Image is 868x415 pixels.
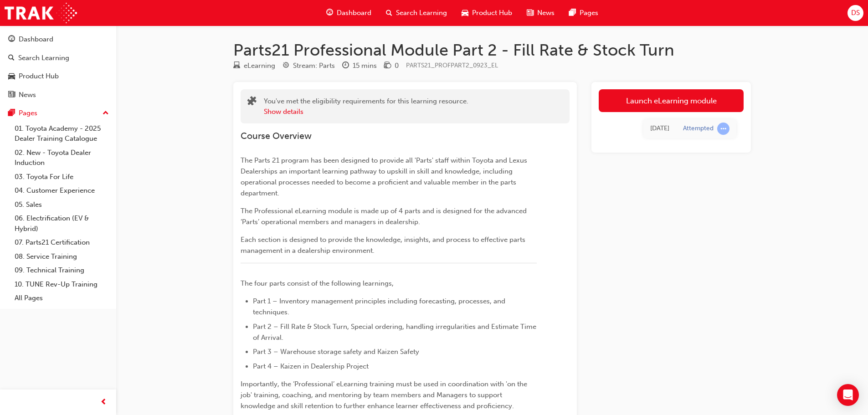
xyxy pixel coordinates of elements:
[11,291,113,305] a: All Pages
[4,68,113,85] a: Product Hub
[8,109,15,118] span: pages-icon
[462,7,468,19] span: car-icon
[247,97,257,108] span: puzzle-icon
[4,31,113,48] a: Dashboard
[650,123,669,134] div: Mon Aug 18 2025 16:25:56 GMT+1000 (Australian Eastern Standard Time)
[4,105,113,122] button: Pages
[253,348,419,356] span: Part 3 – Warehouse storage safety and Kaizen Safety
[18,53,69,63] div: Search Learning
[244,61,275,71] div: eLearning
[241,380,529,410] span: Importantly, the ‘Professional’ eLearning training must be used in coordination with 'on the job'...
[472,8,512,18] span: Product Hub
[19,34,53,45] div: Dashboard
[683,124,714,133] div: Attempted
[527,7,534,19] span: news-icon
[562,4,606,22] a: pages-iconPages
[319,4,379,22] a: guage-iconDashboard
[8,72,15,81] span: car-icon
[837,384,859,406] div: Open Intercom Messenger
[454,4,519,22] a: car-iconProduct Hub
[342,60,377,72] div: Duration
[11,250,113,264] a: 08. Service Training
[599,89,744,112] a: Launch eLearning module
[717,123,729,135] span: learningRecordVerb_ATTEMPT-icon
[8,54,15,62] span: search-icon
[406,61,498,69] span: Learning resource code
[537,8,555,18] span: News
[103,108,109,119] span: up-icon
[233,62,240,70] span: learningResourceType_ELEARNING-icon
[11,122,113,146] a: 01. Toyota Academy - 2025 Dealer Training Catalogue
[395,61,399,71] div: 0
[569,7,576,19] span: pages-icon
[264,96,468,117] div: You've met the eligibility requirements for this learning resource.
[233,40,751,60] h1: Parts21 Professional Module Part 2 - Fill Rate & Stock Turn
[384,62,391,70] span: money-icon
[847,5,863,21] button: DS
[11,170,113,184] a: 03. Toyota For Life
[8,91,15,99] span: news-icon
[253,362,369,370] span: Part 4 – Kaizen in Dealership Project
[4,87,113,103] a: News
[11,198,113,212] a: 05. Sales
[11,236,113,250] a: 07. Parts21 Certification
[580,8,598,18] span: Pages
[241,156,529,197] span: The Parts 21 program has been designed to provide all 'Parts' staff within Toyota and Lexus Deale...
[379,4,454,22] a: search-iconSearch Learning
[293,61,335,71] div: Stream: Parts
[19,90,36,100] div: News
[353,61,377,71] div: 15 mins
[11,211,113,236] a: 06. Electrification (EV & Hybrid)
[384,60,399,72] div: Price
[19,108,37,118] div: Pages
[4,50,113,67] a: Search Learning
[282,60,335,72] div: Stream
[386,7,392,19] span: search-icon
[241,131,312,141] span: Course Overview
[253,297,507,316] span: Part 1 – Inventory management principles including forecasting, processes, and techniques.
[337,8,371,18] span: Dashboard
[253,323,538,342] span: Part 2 – Fill Rate & Stock Turn, Special ordering, handling irregularities and Estimate Time of A...
[241,279,394,287] span: The four parts consist of the following learnings,
[241,236,527,255] span: Each section is designed to provide the knowledge, insights, and process to effective parts manag...
[396,8,447,18] span: Search Learning
[11,277,113,292] a: 10. TUNE Rev-Up Training
[11,263,113,277] a: 09. Technical Training
[4,29,113,105] button: DashboardSearch LearningProduct HubNews
[11,146,113,170] a: 02. New - Toyota Dealer Induction
[326,7,333,19] span: guage-icon
[282,62,289,70] span: target-icon
[8,36,15,44] span: guage-icon
[851,8,860,18] span: DS
[5,3,77,23] img: Trak
[100,397,107,408] span: prev-icon
[19,71,59,82] div: Product Hub
[519,4,562,22] a: news-iconNews
[11,184,113,198] a: 04. Customer Experience
[264,107,303,117] button: Show details
[233,60,275,72] div: Type
[241,207,529,226] span: The Professional eLearning module is made up of 4 parts and is designed for the advanced ‘Parts’ ...
[342,62,349,70] span: clock-icon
